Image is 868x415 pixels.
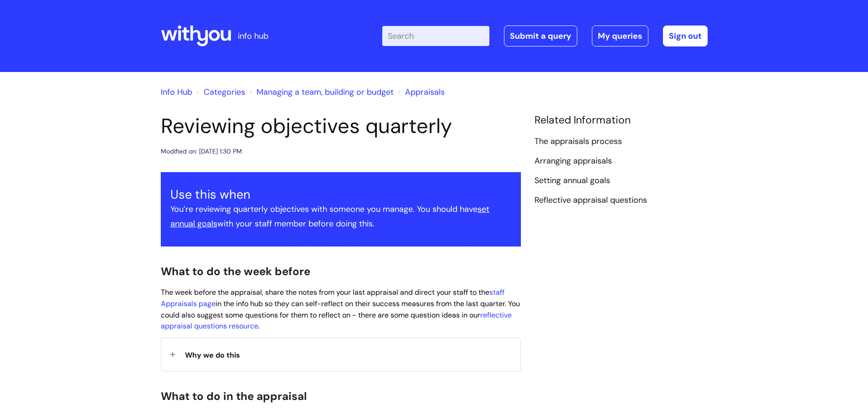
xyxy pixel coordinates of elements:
a: Managing a team, building or budget [257,87,394,97]
a: Arranging appraisals [534,155,612,167]
span: The week before the appraisal, share the notes from your last appraisal and direct your staff to ... [161,287,520,331]
li: Appraisals [396,85,445,99]
h4: Related Information [534,114,708,127]
p: You’re reviewing quarterly objectives with someone you manage. You should have with your staff me... [170,202,511,231]
a: The appraisals process [534,136,622,148]
span: Why we do this [185,350,240,360]
li: Solution home [195,85,245,99]
a: Appraisals [405,87,445,97]
a: Setting annual goals [534,175,610,187]
h1: Reviewing objectives quarterly [161,114,521,138]
p: info hub [238,29,268,43]
a: Categories [204,87,245,97]
a: Info Hub [161,87,192,97]
a: Sign out [663,26,708,46]
div: | - [382,26,708,46]
a: Submit a query [504,26,577,46]
a: Reflective appraisal questions [534,195,647,206]
span: What to do the week before [161,264,310,278]
a: My queries [592,26,648,46]
span: What to do in the appraisal [161,389,307,403]
a: staff Appraisals page [161,287,504,308]
li: Managing a team, building or budget [247,85,394,99]
div: Modified on: [DATE] 1:30 PM [161,146,242,157]
input: Search [382,26,489,46]
h3: Use this when [170,187,511,202]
